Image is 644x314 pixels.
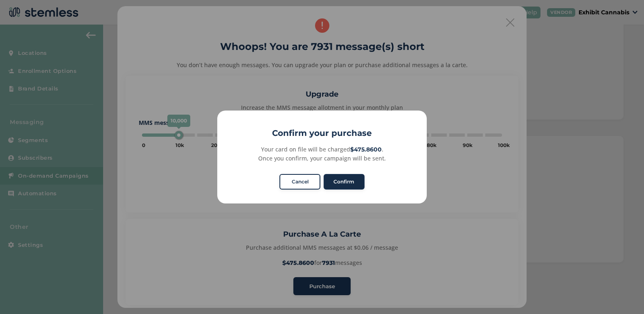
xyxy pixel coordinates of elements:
strong: $475.8600 [350,146,382,153]
button: Cancel [279,174,320,190]
h2: Confirm your purchase [217,127,427,139]
div: Your card on file will be charged . Once you confirm, your campaign will be sent. [226,145,417,163]
iframe: Chat Widget [603,275,644,314]
button: Confirm [324,174,365,190]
